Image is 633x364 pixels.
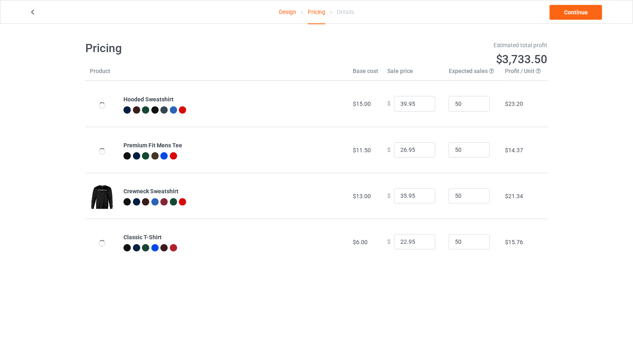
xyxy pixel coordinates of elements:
span: $3,733.50 [496,53,548,66]
div: Pricing [308,0,325,24]
div: Estimated total profit [322,41,548,49]
th: Base cost [348,67,383,81]
b: Hooded Sweatshirt [123,96,174,103]
h1: Pricing [85,41,311,56]
span: $21.34 [505,193,523,199]
a: Design [279,0,296,23]
span: $6.00 [353,239,368,245]
th: Sale price [383,67,444,81]
div: Details [337,0,354,23]
b: Classic T-Shirt [123,234,162,240]
span: $ [387,147,391,153]
a: Continue [550,5,602,20]
span: $ [387,238,391,245]
th: Profit / Unit [501,67,548,81]
b: Crewneck Sweatshirt [123,188,178,195]
span: $ [387,192,391,199]
span: $15.00 [353,101,371,107]
span: $14.37 [505,147,523,153]
span: $11.50 [353,147,371,153]
th: Product [85,67,119,81]
span: $ [387,101,391,107]
span: $15.76 [505,239,523,245]
th: Expected sales [444,67,501,81]
span: $23.20 [505,101,523,107]
b: Premium Fit Mens Tee [123,142,182,149]
span: $13.00 [353,193,371,199]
